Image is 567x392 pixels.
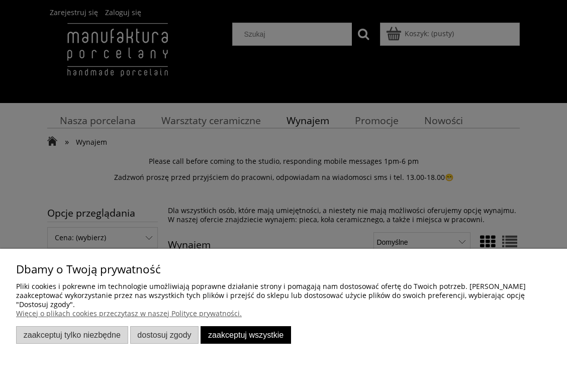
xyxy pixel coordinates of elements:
button: Zaakceptuj tylko niezbędne [16,326,128,344]
button: Zaakceptuj wszystkie [201,326,291,344]
p: Pliki cookies i pokrewne im technologie umożliwiają poprawne działanie strony i pomagają nam dost... [16,282,551,309]
a: Więcej o plikach cookies przeczytasz w naszej Polityce prywatności. [16,309,242,318]
button: Dostosuj zgody [130,326,199,344]
p: Dbamy o Twoją prywatność [16,265,551,274]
